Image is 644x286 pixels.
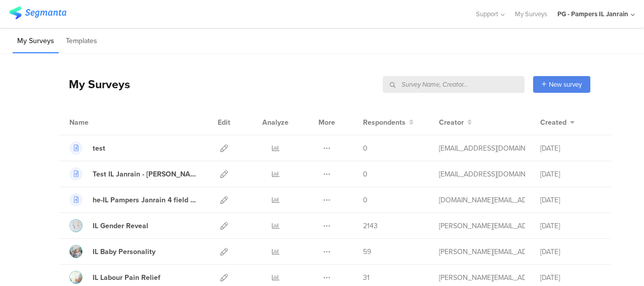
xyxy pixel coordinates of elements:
[363,143,368,154] span: 0
[363,117,414,128] button: Respondents
[69,167,198,181] a: Test IL Janrain - [PERSON_NAME]
[439,117,472,128] button: Creator
[540,169,601,180] div: [DATE]
[439,195,525,205] div: kehling.me@pg.com
[93,169,198,180] div: Test IL Janrain - Yasmine
[439,246,525,257] div: ernazarova.y@pg.com
[439,272,525,283] div: ernazarova.y@pg.com
[540,272,601,283] div: [DATE]
[316,110,338,135] div: More
[363,169,368,180] span: 0
[93,272,160,283] div: IL Labour Pain Relief
[260,110,291,135] div: Analyze
[69,245,155,258] a: IL Baby Personality
[93,246,155,257] div: IL Baby Personality
[540,195,601,205] div: [DATE]
[439,169,525,180] div: guyot.y@pg.com
[540,246,601,257] div: [DATE]
[557,9,628,19] div: PG - Pampers IL Janrain
[540,117,575,128] button: Created
[69,193,198,206] a: he-IL Pampers Janrain 4 field Registration Form
[439,221,525,231] div: ernazarova.y@pg.com
[93,143,105,154] div: test
[59,76,130,93] div: My Surveys
[363,195,368,205] span: 0
[61,29,102,53] li: Templates
[549,80,582,89] span: New survey
[540,221,601,231] div: [DATE]
[213,110,235,135] div: Edit
[69,117,130,128] div: Name
[363,117,406,128] span: Respondents
[363,272,370,283] span: 31
[439,143,525,154] div: faris.sheikhoossain@proximitybbdo.fr
[540,143,601,154] div: [DATE]
[476,9,498,19] span: Support
[363,221,378,231] span: 2143
[13,29,59,53] li: My Surveys
[439,117,464,128] span: Creator
[9,7,66,19] img: segmanta logo
[69,219,148,232] a: IL Gender Reveal
[363,246,371,257] span: 59
[69,141,105,155] a: test
[93,221,148,231] div: IL Gender Reveal
[540,117,567,128] span: Created
[93,195,198,205] div: he-IL Pampers Janrain 4 field Registration Form
[69,271,160,284] a: IL Labour Pain Relief
[383,76,525,93] input: Survey Name, Creator...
